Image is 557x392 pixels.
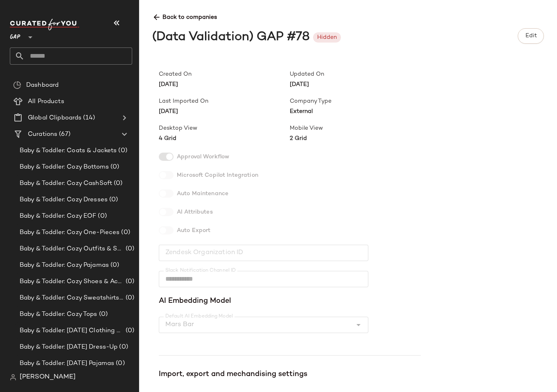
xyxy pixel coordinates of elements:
[290,124,421,133] span: Mobile View
[159,124,290,133] span: Desktop View
[152,28,310,47] div: (Data Validation) GAP #78
[10,374,16,381] img: svg%3e
[317,33,337,42] div: Hidden
[20,146,117,155] span: Baby & Toddler: Coats & Jackets
[159,97,290,106] span: Last Imported On
[124,244,134,254] span: (0)
[20,359,114,368] span: Baby & Toddler: [DATE] Pajamas
[290,134,421,143] span: 2 Grid
[109,162,119,172] span: (0)
[117,342,128,352] span: (0)
[124,277,134,286] span: (0)
[159,80,290,89] span: [DATE]
[13,81,21,89] img: svg%3e
[10,28,20,43] span: GAP
[20,162,109,172] span: Baby & Toddler: Cozy Bottoms
[20,342,117,352] span: Baby & Toddler: [DATE] Dress-Up
[20,228,120,237] span: Baby & Toddler: Cozy One-Pieces
[57,130,70,139] span: (67)
[20,277,124,286] span: Baby & Toddler: Cozy Shoes & Accessories
[28,113,81,123] span: Global Clipboards
[290,97,421,106] span: Company Type
[112,179,122,188] span: (0)
[152,7,544,22] span: Back to companies
[20,326,124,336] span: Baby & Toddler: [DATE] Clothing & Accessories
[108,195,118,205] span: (0)
[109,261,119,270] span: (0)
[20,179,112,188] span: Baby & Toddler: Cozy CashSoft
[97,310,108,319] span: (0)
[96,212,106,221] span: (0)
[10,19,79,30] img: cfy_white_logo.C9jOOHJF.svg
[20,293,124,303] span: Baby & Toddler: Cozy Sweatshirts & Sweatpants
[518,28,544,44] button: Edit
[290,107,421,116] span: External
[26,81,59,90] span: Dashboard
[159,369,421,380] div: Import, export and mechandising settings
[525,33,537,39] span: Edit
[20,212,96,221] span: Baby & Toddler: Cozy EOF
[290,70,421,79] span: Updated On
[28,130,57,139] span: Curations
[124,293,134,303] span: (0)
[20,310,97,319] span: Baby & Toddler: Cozy Tops
[81,113,95,123] span: (14)
[114,359,124,368] span: (0)
[20,261,109,270] span: Baby & Toddler: Cozy Pajamas
[159,107,290,116] span: [DATE]
[124,326,134,336] span: (0)
[120,228,130,237] span: (0)
[159,295,421,307] span: AI Embedding Model
[28,97,64,106] span: All Products
[159,134,290,143] span: 4 Grid
[290,80,421,89] span: [DATE]
[20,244,124,254] span: Baby & Toddler: Cozy Outfits & Sets
[20,372,76,382] span: [PERSON_NAME]
[159,70,290,79] span: Created On
[117,146,127,155] span: (0)
[20,195,108,205] span: Baby & Toddler: Cozy Dresses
